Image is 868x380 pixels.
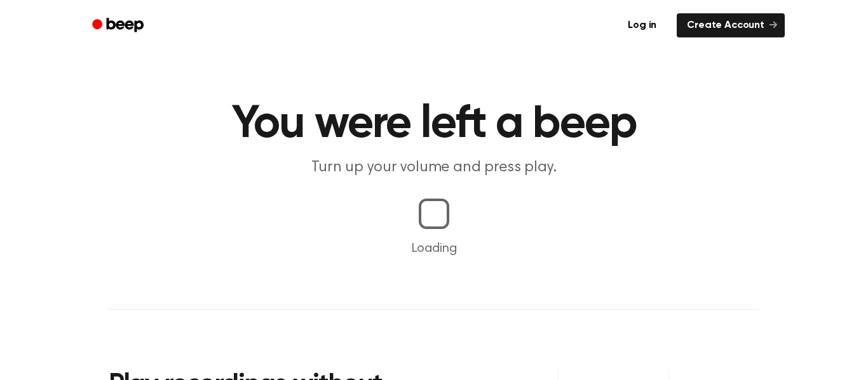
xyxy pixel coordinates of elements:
[15,239,853,258] p: Loading
[615,11,669,40] a: Log in
[109,102,759,147] h1: You were left a beep
[190,157,678,178] p: Turn up your volume and press play.
[83,13,155,38] a: Beep
[677,13,785,37] a: Create Account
